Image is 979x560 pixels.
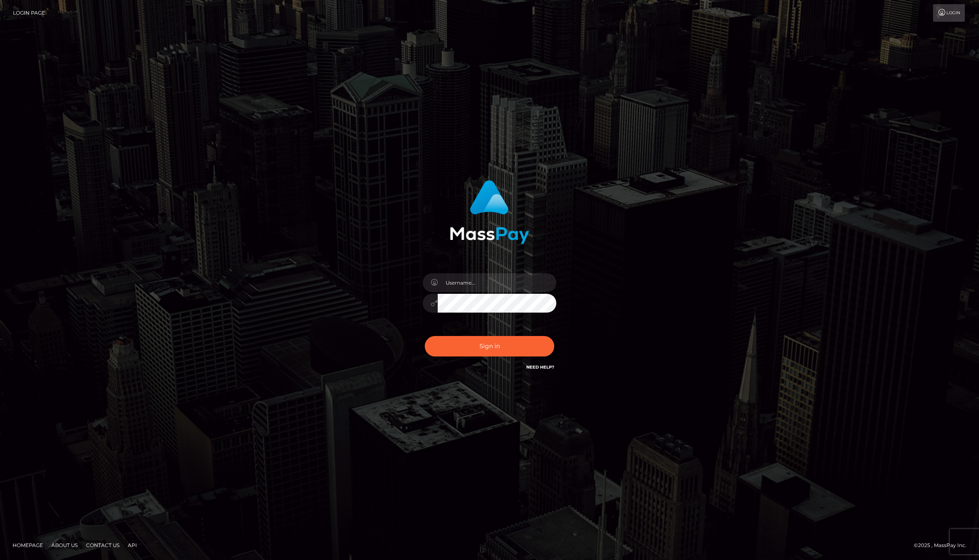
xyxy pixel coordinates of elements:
a: Need Help? [526,364,554,370]
img: MassPay Login [450,180,529,244]
button: Sign in [425,336,554,356]
a: Contact Us [83,539,123,552]
a: Homepage [9,539,46,552]
a: Login [933,4,965,22]
div: © 2025 , MassPay Inc. [914,541,973,550]
a: Login Page [13,4,45,22]
input: Username... [438,273,556,292]
a: About Us [48,539,81,552]
a: API [124,539,140,552]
